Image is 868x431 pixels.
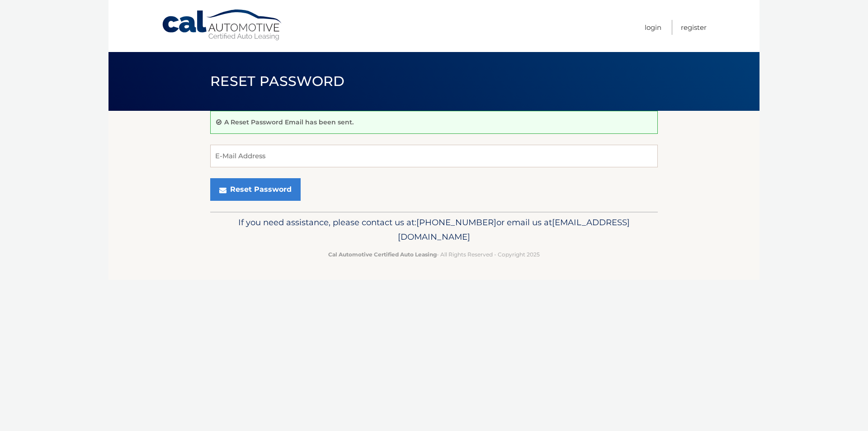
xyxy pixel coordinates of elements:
[328,251,437,258] strong: Cal Automotive Certified Auto Leasing
[216,250,652,259] p: - All Rights Reserved - Copyright 2025
[210,178,301,201] button: Reset Password
[161,9,283,41] a: Cal Automotive
[645,20,661,35] a: Login
[224,118,354,126] p: A Reset Password Email has been sent.
[210,145,658,167] input: E-Mail Address
[210,73,344,90] span: Reset Password
[681,20,707,35] a: Register
[416,217,496,227] span: [PHONE_NUMBER]
[398,217,630,242] span: [EMAIL_ADDRESS][DOMAIN_NAME]
[216,215,652,244] p: If you need assistance, please contact us at: or email us at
